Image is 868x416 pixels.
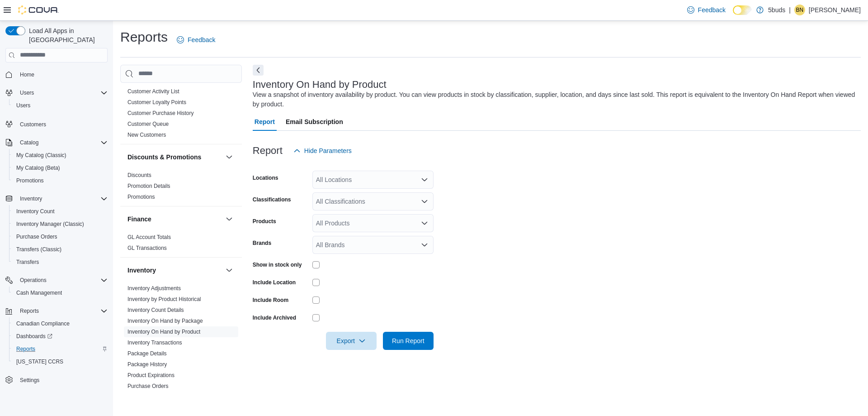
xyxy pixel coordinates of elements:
[16,345,35,353] span: Reports
[286,113,343,131] span: Email Subscription
[13,219,108,230] span: Inventory Manager (Classic)
[794,5,805,15] div: Benjamin Nuesca
[16,177,44,184] span: Promotions
[2,192,111,205] button: Inventory
[392,336,425,345] span: Run Report
[9,287,111,299] button: Cash Management
[16,152,66,159] span: My Catalog (Classic)
[120,86,242,144] div: Customer
[13,206,58,217] a: Inventory Count
[13,287,108,298] span: Cash Management
[733,5,752,15] input: Dark Mode
[16,102,30,109] span: Users
[120,28,168,46] h1: Reports
[253,174,278,182] label: Locations
[9,230,111,243] button: Purchase Orders
[127,244,167,252] span: GL Transactions
[2,136,111,149] button: Catalog
[127,193,155,201] span: Promotions
[16,220,84,228] span: Inventory Manager (Classic)
[684,1,729,19] a: Feedback
[9,205,111,218] button: Inventory Count
[13,244,65,255] a: Transfers (Classic)
[13,331,56,342] a: Dashboards
[127,153,201,162] h3: Discounts & Promotions
[16,69,108,80] span: Home
[2,373,111,387] button: Settings
[16,87,108,98] span: Users
[13,257,108,268] span: Transfers
[768,5,785,15] p: 5buds
[127,245,167,251] a: GL Transactions
[20,139,38,146] span: Catalog
[13,356,108,367] span: Washington CCRS
[13,163,64,173] a: My Catalog (Beta)
[127,318,203,324] a: Inventory On Hand by Package
[13,219,88,230] a: Inventory Manager (Classic)
[383,332,434,350] button: Run Report
[127,361,167,368] a: Package History
[18,5,59,14] img: Cova
[16,118,108,129] span: Customers
[253,196,291,203] label: Classifications
[16,289,62,296] span: Cash Management
[127,350,167,357] span: Package Details
[253,65,264,76] button: Next
[2,68,111,81] button: Home
[127,131,166,139] span: New Customers
[13,100,34,111] a: Users
[789,5,791,15] p: |
[253,279,296,286] label: Include Location
[127,296,201,303] span: Inventory by Product Historical
[421,220,428,227] button: Open list of options
[13,150,108,161] span: My Catalog (Classic)
[188,35,215,44] span: Feedback
[127,372,175,378] a: Product Expirations
[127,183,170,189] a: Promotion Details
[127,383,169,389] a: Purchase Orders
[796,5,804,15] span: BN
[290,142,355,160] button: Hide Parameters
[20,277,47,284] span: Operations
[253,145,283,156] h3: Report
[13,318,73,329] a: Canadian Compliance
[127,394,147,400] a: Reorder
[224,265,235,276] button: Inventory
[16,320,70,327] span: Canadian Compliance
[20,89,34,96] span: Users
[127,172,151,178] a: Discounts
[127,285,181,292] a: Inventory Adjustments
[120,232,242,257] div: Finance
[224,152,235,163] button: Discounts & Promotions
[16,358,63,365] span: [US_STATE] CCRS
[127,120,169,128] span: Customer Queue
[25,26,108,44] span: Load All Apps in [GEOGRAPHIC_DATA]
[255,113,275,131] span: Report
[13,331,108,342] span: Dashboards
[16,246,61,253] span: Transfers (Classic)
[9,174,111,187] button: Promotions
[127,350,167,357] a: Package Details
[20,121,46,128] span: Customers
[698,5,726,14] span: Feedback
[13,287,66,298] a: Cash Management
[16,275,108,286] span: Operations
[421,241,428,249] button: Open list of options
[16,258,39,266] span: Transfers
[224,214,235,225] button: Finance
[127,306,184,314] span: Inventory Count Details
[13,231,108,242] span: Purchase Orders
[127,285,181,292] span: Inventory Adjustments
[13,175,108,186] span: Promotions
[13,100,108,111] span: Users
[127,182,170,190] span: Promotion Details
[127,99,186,105] a: Customer Loyalty Points
[304,146,352,155] span: Hide Parameters
[16,119,50,130] a: Customers
[127,339,182,346] span: Inventory Transactions
[2,274,111,287] button: Operations
[16,275,50,286] button: Operations
[13,344,108,354] span: Reports
[253,239,271,247] label: Brands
